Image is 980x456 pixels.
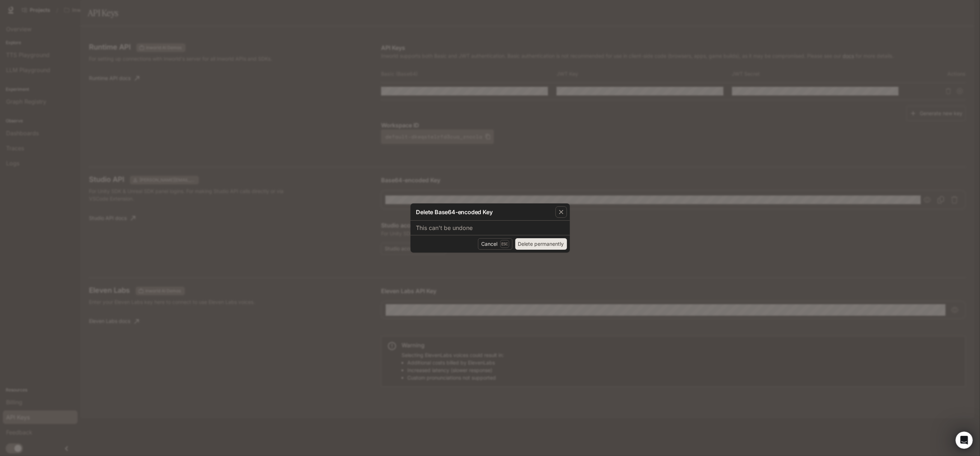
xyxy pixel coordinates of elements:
p: Delete Base64-encoded Key [416,208,493,216]
iframe: Intercom live chat [956,432,973,449]
button: CancelEsc [478,238,512,250]
p: Esc [500,240,509,248]
p: This can't be undone [416,224,564,232]
button: Delete permanently [515,238,567,250]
